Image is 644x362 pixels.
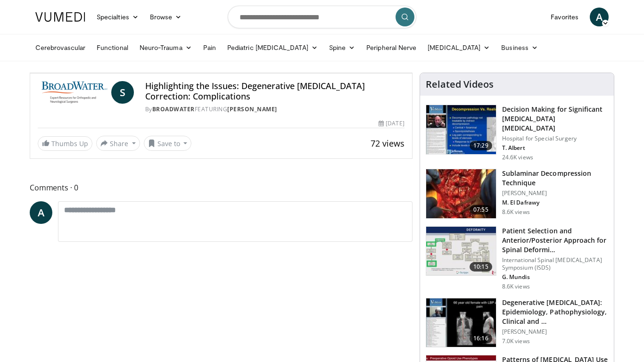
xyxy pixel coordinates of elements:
p: [PERSON_NAME] [502,189,608,197]
img: 316497_0000_1.png.150x105_q85_crop-smart_upscale.jpg [426,105,496,154]
a: Business [495,38,544,57]
a: Neuro-Trauma [134,38,198,57]
span: 07:55 [470,205,492,214]
a: A [590,8,609,26]
video-js: Video Player [30,73,412,74]
a: Specialties [91,8,144,26]
button: Share [96,136,140,151]
h3: Degenerative [MEDICAL_DATA]: Epidemiology, Pathophysiology, Clinical and … [502,298,608,326]
a: [PERSON_NAME] [227,105,277,113]
a: Pain [198,38,222,57]
button: Save to [144,136,192,151]
a: Functional [91,38,134,57]
p: International Spinal [MEDICAL_DATA] Symposium (ISDS) [502,256,608,271]
p: 7.0K views [502,337,530,345]
a: Pediatric [MEDICAL_DATA] [222,38,323,57]
span: 10:15 [470,262,492,271]
a: S [111,81,134,104]
a: Thumbs Up [38,136,92,151]
img: f89a51e3-7446-470d-832d-80c532b09c34.150x105_q85_crop-smart_upscale.jpg [426,298,496,347]
a: A [30,201,52,224]
img: VuMedi Logo [35,12,85,22]
p: T. Albert [502,144,608,152]
span: Comments 0 [30,181,413,194]
a: 10:15 Patient Selection and Anterior/Posterior Approach for Spinal Deformi… International Spinal ... [426,226,608,290]
p: 8.6K views [502,208,530,216]
span: 72 views [371,138,405,149]
a: Favorites [545,8,584,26]
img: BroadWater [38,81,107,104]
a: 16:16 Degenerative [MEDICAL_DATA]: Epidemiology, Pathophysiology, Clinical and … [PERSON_NAME] 7.... [426,298,608,348]
a: 07:55 Sublaminar Decompression Technique [PERSON_NAME] M. El Dafrawy 8.6K views [426,169,608,219]
input: Search topics, interventions [228,6,416,28]
span: 16:16 [470,334,492,343]
h3: Decision Making for Significant [MEDICAL_DATA] [MEDICAL_DATA] [502,105,608,133]
h3: Sublaminar Decompression Technique [502,169,608,188]
a: Browse [144,8,188,26]
p: G. Mundis [502,273,608,281]
span: 17:29 [470,141,492,150]
img: 48c381b3-7170-4772-a576-6cd070e0afb8.150x105_q85_crop-smart_upscale.jpg [426,169,496,218]
p: [PERSON_NAME] [502,328,608,336]
a: [MEDICAL_DATA] [422,38,495,57]
a: Spine [323,38,361,57]
a: 17:29 Decision Making for Significant [MEDICAL_DATA] [MEDICAL_DATA] Hospital for Special Surgery ... [426,105,608,161]
p: Hospital for Special Surgery [502,135,608,142]
div: [DATE] [379,119,404,128]
h3: Patient Selection and Anterior/Posterior Approach for Spinal Deformi… [502,226,608,255]
a: Cerebrovascular [30,38,91,57]
div: By FEATURING [145,105,405,114]
p: 24.6K views [502,154,533,161]
h4: Highlighting the Issues: Degenerative [MEDICAL_DATA] Correction: Complications [145,81,405,101]
img: beefc228-5859-4966-8bc6-4c9aecbbf021.150x105_q85_crop-smart_upscale.jpg [426,227,496,276]
a: BroadWater [152,105,195,113]
p: 8.6K views [502,283,530,290]
h4: Related Videos [426,79,494,90]
a: Peripheral Nerve [361,38,422,57]
p: M. El Dafrawy [502,199,608,206]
